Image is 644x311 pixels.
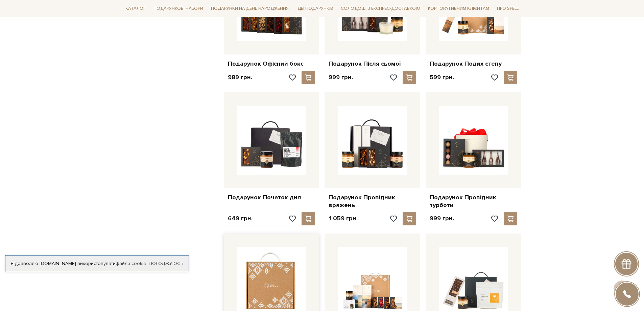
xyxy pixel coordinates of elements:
[151,3,206,14] span: Подарункові набори
[228,215,253,222] p: 649 грн.
[494,3,521,14] span: Про Spell
[430,73,454,81] p: 599 грн.
[149,261,183,267] a: Погоджуюсь
[208,3,291,14] span: Подарунки на День народження
[329,194,416,209] a: Подарунок Провідник вражень
[329,60,416,68] a: Подарунок Після сьомої
[430,60,517,68] a: Подарунок Подих степу
[329,73,353,81] p: 999 грн.
[5,261,189,267] div: Я дозволяю [DOMAIN_NAME] використовувати
[116,261,146,266] a: файли cookie
[294,3,336,14] span: Ідеї подарунків
[430,194,517,209] a: Подарунок Провідник турботи
[338,3,423,14] a: Солодощі з експрес-доставкою
[228,60,315,68] a: Подарунок Офісний бокс
[228,194,315,201] a: Подарунок Початок дня
[228,73,252,81] p: 989 грн.
[329,215,358,222] p: 1 059 грн.
[123,3,148,14] span: Каталог
[430,215,454,222] p: 999 грн.
[425,3,492,14] a: Корпоративним клієнтам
